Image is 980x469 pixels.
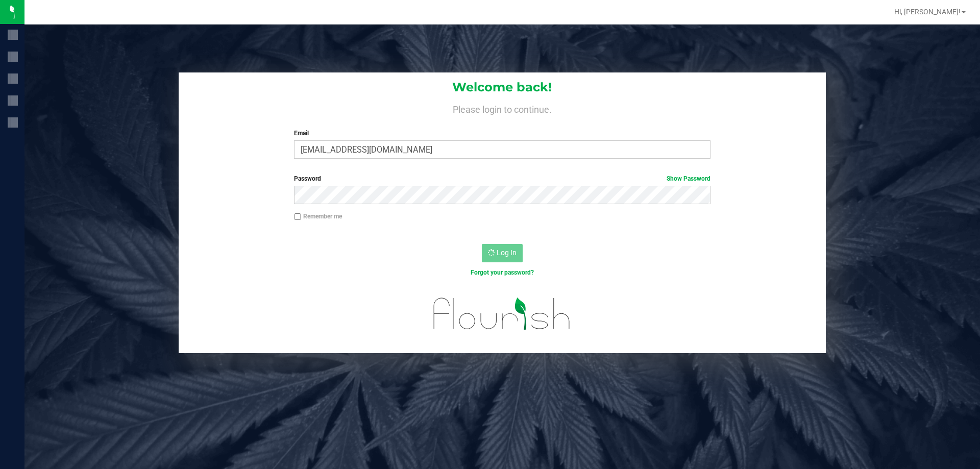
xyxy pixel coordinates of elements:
[421,288,583,340] img: flourish_logo.svg
[294,212,342,221] label: Remember me
[471,269,534,276] a: Forgot your password?
[482,244,523,262] button: Log In
[894,8,961,16] span: Hi, [PERSON_NAME]!
[294,129,710,138] label: Email
[179,102,826,114] h4: Please login to continue.
[179,81,826,94] h1: Welcome back!
[667,175,710,182] a: Show Password
[294,175,321,182] span: Password
[497,249,517,257] span: Log In
[294,213,301,220] input: Remember me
